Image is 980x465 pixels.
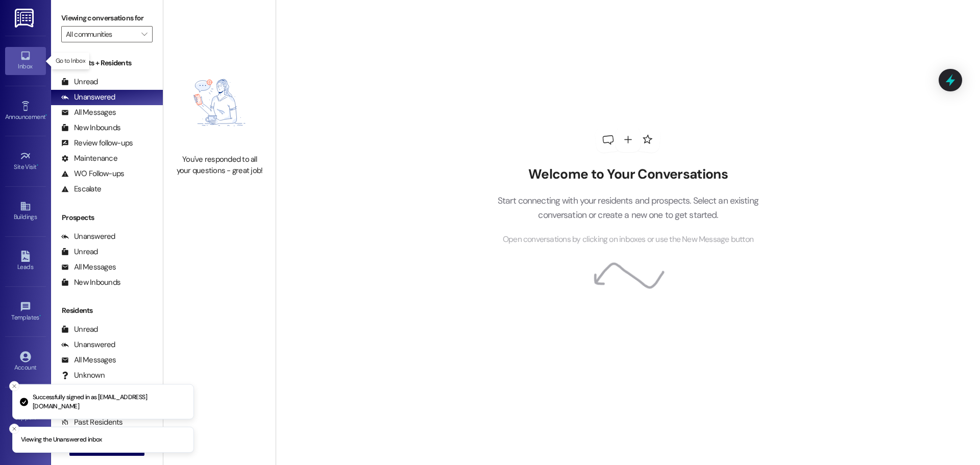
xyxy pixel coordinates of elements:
div: Escalate [61,184,101,194]
a: Templates • [5,298,46,326]
div: Residents [51,305,163,316]
a: Site Visit • [5,148,46,175]
img: ResiDesk Logo [15,9,36,28]
div: Maintenance [61,153,117,164]
div: Unknown [61,370,105,381]
div: Review follow-ups [61,138,133,149]
a: Account [5,348,46,376]
div: Prospects [51,212,163,223]
p: Go to Inbox [56,57,85,65]
button: Close toast [9,381,19,391]
input: All communities [66,26,136,42]
div: Unread [61,324,98,335]
div: New Inbounds [61,277,120,288]
a: Leads [5,248,46,275]
a: Support [5,398,46,426]
a: Inbox [5,47,46,75]
img: empty-state [175,56,264,149]
i:  [141,30,147,38]
button: Close toast [9,424,19,434]
a: Buildings [5,198,46,225]
span: Open conversations by clicking on inboxes or use the New Message button [503,233,753,246]
h2: Welcome to Your Conversations [482,166,774,183]
div: WO Follow-ups [61,168,124,179]
div: Unanswered [61,339,115,350]
div: Unanswered [61,92,115,103]
div: Unanswered [61,231,115,242]
div: Unread [61,247,98,257]
span: • [45,112,47,119]
p: Start connecting with your residents and prospects. Select an existing conversation or create a n... [482,193,774,223]
p: Viewing the Unanswered inbox [21,435,102,445]
p: Successfully signed in as [EMAIL_ADDRESS][DOMAIN_NAME] [33,393,185,411]
div: New Inbounds [61,123,120,133]
div: Prospects + Residents [51,58,163,68]
span: • [39,312,41,320]
div: You've responded to all your questions - great job! [175,154,264,176]
label: Viewing conversations for [61,10,153,26]
div: Unread [61,77,98,87]
span: • [37,162,38,169]
div: All Messages [61,262,116,273]
div: All Messages [61,107,116,118]
div: All Messages [61,355,116,365]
